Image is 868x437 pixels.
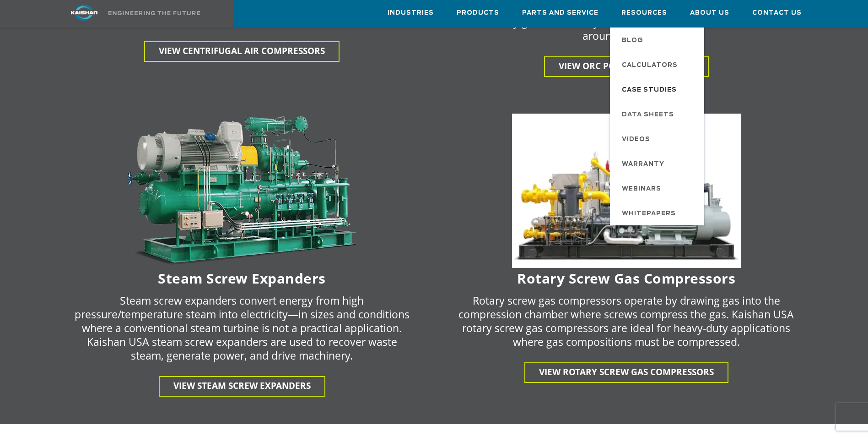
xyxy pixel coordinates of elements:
span: Resources [621,8,667,18]
a: Contact Us [752,0,802,25]
img: machine [512,114,741,268]
a: Webinars [613,176,704,201]
span: Warranty [622,157,664,172]
a: Warranty [613,151,704,176]
h6: Steam Screw Expanders [55,273,429,284]
span: View ORC Power Generators [559,60,694,72]
span: View Rotary Screw gas Compressors [539,366,714,378]
a: Videos [613,126,704,151]
h6: Rotary Screw Gas Compressors [440,273,813,284]
span: Whitepapers [622,206,676,222]
a: Products [457,0,499,25]
span: Webinars [622,181,661,197]
a: Case Studies [613,77,704,102]
a: Industries [388,0,434,25]
span: About Us [690,8,729,18]
a: About Us [690,0,729,25]
span: Products [457,8,499,18]
a: Data Sheets [613,102,704,126]
a: Whitepapers [613,201,704,225]
img: kaishan logo [50,5,119,21]
a: Resources [621,0,667,25]
a: View ORC Power Generators [544,56,709,77]
a: View centrifugal air compressors [144,41,340,62]
span: Industries [388,8,434,18]
span: Blog [622,33,643,49]
img: Engineering the future [108,11,200,15]
span: Calculators [622,58,678,73]
img: machine [128,114,356,268]
p: Rotary screw gas compressors operate by drawing gas into the compression chamber where screws com... [458,294,795,349]
span: Case Studies [622,82,677,98]
span: View Steam Screw Expanders [173,380,311,392]
a: View Steam Screw Expanders [159,376,325,397]
a: Blog [613,27,704,52]
span: View centrifugal air compressors [159,45,325,57]
p: Steam screw expanders convert energy from high pressure/temperature steam into electricity—in siz... [74,294,410,362]
a: Calculators [613,52,704,77]
a: View Rotary Screw gas Compressors [524,362,728,383]
span: Parts and Service [522,8,598,18]
span: Contact Us [752,8,802,18]
span: Videos [622,132,650,147]
span: Data Sheets [622,107,674,123]
a: Parts and Service [522,0,598,25]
